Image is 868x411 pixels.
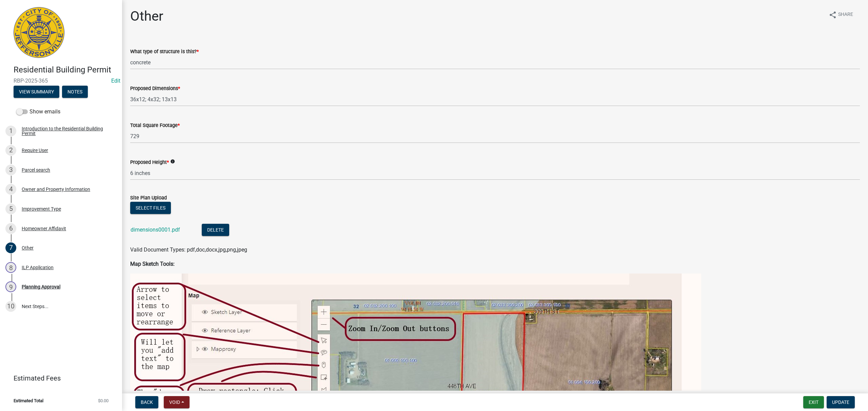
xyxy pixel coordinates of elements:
[14,398,43,403] span: Estimated Total
[135,396,158,408] button: Back
[14,7,64,58] img: City of Jeffersonville, Indiana
[130,8,163,24] h1: Other
[62,86,88,98] button: Notes
[164,396,190,408] button: Void
[22,148,48,153] div: Require User
[832,399,849,405] span: Update
[130,202,171,214] button: Select files
[130,123,180,128] label: Total Square Footage
[169,399,180,405] span: Void
[5,242,16,253] div: 7
[22,207,61,211] div: Improvement Type
[111,78,120,84] a: Edit
[130,49,199,54] label: What type of structure is this?
[823,8,859,21] button: shareShare
[5,301,16,312] div: 10
[22,284,60,289] div: Planning Approval
[141,399,153,405] span: Back
[111,78,120,84] wm-modal-confirm: Edit Application Number
[5,371,111,385] a: Estimated Fees
[5,262,16,273] div: 8
[22,226,66,231] div: Homeowner Affidavit
[22,265,54,270] div: ILP Application
[5,165,16,175] div: 3
[130,196,167,200] label: Site Plan Upload
[98,398,108,403] span: $0.00
[16,108,60,116] label: Show emails
[5,203,16,214] div: 5
[131,226,180,233] a: dimensions0001.pdf
[5,223,16,234] div: 6
[14,78,108,84] span: RBP-2025-365
[202,227,229,234] wm-modal-confirm: Delete Document
[5,281,16,292] div: 9
[14,65,117,75] h4: Residential Building Permit
[170,159,175,164] i: info
[130,246,247,253] span: Valid Document Types: pdf,doc,docx,jpg,png,jpeg
[22,168,50,172] div: Parcel search
[838,11,853,19] span: Share
[130,86,180,91] label: Proposed Dimensions
[5,126,16,136] div: 1
[827,396,855,408] button: Update
[130,261,175,267] strong: Map Sketch Tools:
[5,184,16,195] div: 4
[829,11,837,19] i: share
[803,396,824,408] button: Exit
[5,145,16,156] div: 2
[22,187,90,192] div: Owner and Property Information
[202,224,229,236] button: Delete
[22,245,34,250] div: Other
[22,126,111,136] div: Introduction to the Residential Building Permit
[130,160,169,165] label: Proposed Height
[62,89,88,95] wm-modal-confirm: Notes
[14,86,59,98] button: View Summary
[14,89,59,95] wm-modal-confirm: Summary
